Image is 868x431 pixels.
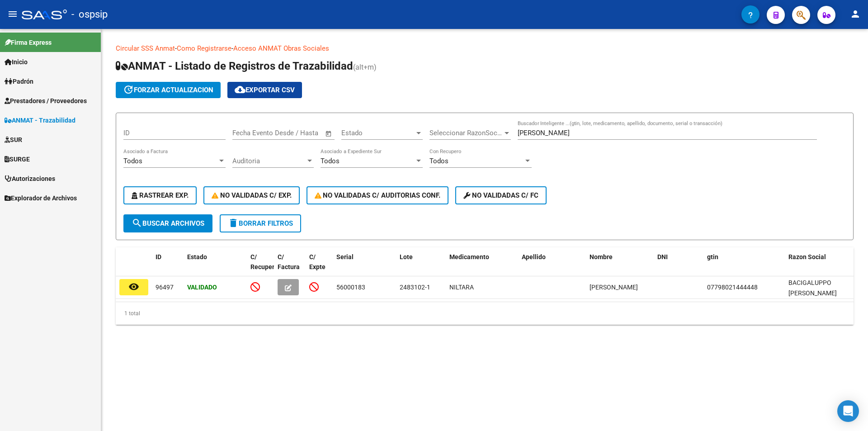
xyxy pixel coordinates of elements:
span: Autorizaciones [5,174,55,184]
datatable-header-cell: C/ Recupero [247,247,274,287]
span: Lote [400,253,413,260]
datatable-header-cell: Lote [396,247,446,287]
datatable-header-cell: Estado [184,247,247,287]
input: Fecha inicio [232,129,269,137]
span: 56000183 [336,284,365,291]
span: [PERSON_NAME] [590,284,638,291]
span: ANMAT - Trazabilidad [5,115,75,125]
span: Todos [321,157,340,165]
div: 1 total [116,302,854,325]
button: Borrar Filtros [220,214,301,232]
span: Prestadores / Proveedores [5,96,87,106]
span: NILTARA [449,284,474,291]
input: Fecha fin [277,129,321,137]
p: - - [116,43,854,53]
mat-icon: delete [228,218,239,228]
span: DNI [657,253,668,260]
a: Acceso ANMAT Obras Sociales [233,44,329,52]
span: Razon Social [788,253,826,260]
button: No Validadas c/ Auditorias Conf. [307,186,449,204]
span: 2483102-1 [400,284,430,291]
span: Estado [187,253,207,260]
span: Inicio [5,57,28,67]
span: No validadas c/ FC [463,191,538,199]
datatable-header-cell: Apellido [518,247,586,287]
mat-icon: person [850,9,861,19]
span: 96497 [156,284,174,291]
span: gtin [707,253,718,260]
datatable-header-cell: Medicamento [446,247,518,287]
span: Padrón [5,76,33,86]
a: Documentacion trazabilidad [329,44,414,52]
datatable-header-cell: C/ Factura [274,247,306,287]
button: No Validadas c/ Exp. [203,186,300,204]
span: No Validadas c/ Exp. [212,191,292,199]
datatable-header-cell: gtin [703,247,785,287]
a: Como Registrarse [177,44,231,52]
span: Todos [429,157,448,165]
strong: Validado [187,284,217,291]
span: Auditoria [232,157,306,165]
span: BACIGALUPPO [PERSON_NAME] [788,279,837,297]
button: Rastrear Exp. [123,186,197,204]
div: Open Intercom Messenger [837,400,859,422]
datatable-header-cell: DNI [654,247,703,287]
span: Seleccionar RazonSocial [429,129,503,137]
datatable-header-cell: Nombre [586,247,654,287]
span: Borrar Filtros [228,219,293,227]
mat-icon: cloud_download [235,84,245,95]
span: Nombre [590,253,613,260]
button: Exportar CSV [227,82,302,98]
span: - ospsip [71,5,108,24]
span: SURGE [5,154,30,164]
button: Buscar Archivos [123,214,212,232]
span: C/ Recupero [250,253,278,271]
button: No validadas c/ FC [455,186,547,204]
button: forzar actualizacion [116,82,221,98]
span: Explorador de Archivos [5,193,77,203]
span: Buscar Archivos [132,219,204,227]
span: forzar actualizacion [123,86,213,94]
span: 07798021444448 [707,284,758,291]
span: ANMAT - Listado de Registros de Trazabilidad [116,60,353,72]
mat-icon: menu [7,9,18,19]
span: C/ Expte [309,253,325,271]
span: Medicamento [449,253,489,260]
datatable-header-cell: ID [152,247,184,287]
mat-icon: update [123,84,134,95]
span: Rastrear Exp. [132,191,189,199]
span: Serial [336,253,354,260]
mat-icon: remove_red_eye [128,281,139,292]
span: SUR [5,135,22,145]
datatable-header-cell: Razon Social [785,247,853,287]
mat-icon: search [132,218,142,228]
span: Apellido [522,253,546,260]
span: No Validadas c/ Auditorias Conf. [315,191,441,199]
span: Firma Express [5,38,52,47]
span: Exportar CSV [235,86,295,94]
span: Todos [123,157,142,165]
span: ID [156,253,161,260]
datatable-header-cell: C/ Expte [306,247,333,287]
span: C/ Factura [278,253,300,271]
span: (alt+m) [353,63,377,71]
button: Open calendar [324,128,334,139]
datatable-header-cell: Serial [333,247,396,287]
a: Circular SSS Anmat [116,44,175,52]
span: Estado [341,129,415,137]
